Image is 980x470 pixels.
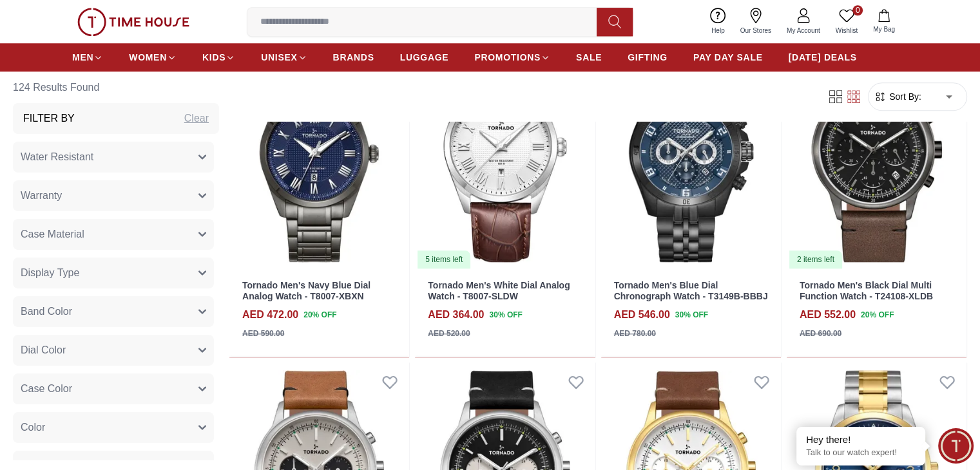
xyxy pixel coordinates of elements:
[782,26,825,35] span: My Account
[418,250,470,268] div: 5 items left
[229,43,409,270] img: Tornado Men's Navy Blue Dial Analog Watch - T8007-XBXN
[13,180,214,211] button: Warranty
[614,328,656,339] div: AED 780.00
[242,307,298,323] h4: AED 472.00
[415,43,595,270] img: Tornado Men's White Dial Analog Watch - T8007-SLDW
[628,51,668,64] span: GIFTING
[72,51,93,64] span: MEN
[865,6,903,37] button: My Bag
[202,51,226,64] span: KIDS
[831,26,863,35] span: Wishlist
[693,51,763,64] span: PAY DAY SALE
[13,72,219,103] h6: 124 Results Found
[303,309,336,321] span: 20 % OFF
[21,343,66,358] span: Dial Color
[693,46,763,69] a: PAY DAY SALE
[13,219,214,250] button: Case Material
[614,307,670,323] h4: AED 546.00
[704,5,733,38] a: Help
[415,43,595,270] a: Tornado Men's White Dial Analog Watch - T8007-SLDW5 items left
[129,46,177,69] a: WOMEN
[242,328,284,339] div: AED 590.00
[21,420,45,435] span: Color
[21,149,93,165] span: Water Resistant
[129,51,167,64] span: WOMEN
[735,26,776,35] span: Our Stores
[13,412,214,443] button: Color
[852,5,863,15] span: 0
[706,26,730,35] span: Help
[184,111,209,126] div: Clear
[474,51,541,64] span: PROMOTIONS
[428,280,570,301] a: Tornado Men's White Dial Analog Watch - T8007-SLDW
[576,46,602,69] a: SALE
[333,46,374,69] a: BRANDS
[72,46,103,69] a: MEN
[261,46,307,69] a: UNISEX
[489,309,522,321] span: 30 % OFF
[13,296,214,327] button: Band Color
[733,5,779,38] a: Our Stores
[614,280,768,301] a: Tornado Men's Blue Dial Chronograph Watch - T3149B-BBBJ
[202,46,235,69] a: KIDS
[576,51,602,64] span: SALE
[628,46,668,69] a: GIFTING
[861,309,894,321] span: 20 % OFF
[868,24,900,34] span: My Bag
[21,188,62,203] span: Warranty
[333,51,374,64] span: BRANDS
[13,335,214,366] button: Dial Color
[428,328,470,339] div: AED 520.00
[828,5,865,38] a: 0Wishlist
[800,328,841,339] div: AED 690.00
[242,280,370,301] a: Tornado Men's Navy Blue Dial Analog Watch - T8007-XBXN
[806,433,916,446] div: Hey there!
[675,309,708,321] span: 30 % OFF
[21,227,84,242] span: Case Material
[13,142,214,173] button: Water Resistant
[800,280,933,301] a: Tornado Men's Black Dial Multi Function Watch - T24108-XLDB
[789,51,857,64] span: [DATE] DEALS
[21,381,72,397] span: Case Color
[13,258,214,288] button: Display Type
[21,304,72,319] span: Band Color
[474,46,550,69] a: PROMOTIONS
[806,447,916,458] p: Talk to our watch expert!
[77,8,189,36] img: ...
[23,111,75,126] h3: Filter By
[789,250,842,268] div: 2 items left
[787,43,966,270] img: Tornado Men's Black Dial Multi Function Watch - T24108-XLDB
[789,46,857,69] a: [DATE] DEALS
[261,51,297,64] span: UNISEX
[428,307,484,323] h4: AED 364.00
[13,373,214,404] button: Case Color
[787,43,966,270] a: Tornado Men's Black Dial Multi Function Watch - T24108-XLDB2 items left
[400,46,449,69] a: LUGGAGE
[601,43,781,270] img: Tornado Men's Blue Dial Chronograph Watch - T3149B-BBBJ
[400,51,449,64] span: LUGGAGE
[21,265,79,281] span: Display Type
[874,90,921,103] button: Sort By:
[887,90,921,103] span: Sort By:
[800,307,856,323] h4: AED 552.00
[938,428,974,464] div: Chat Widget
